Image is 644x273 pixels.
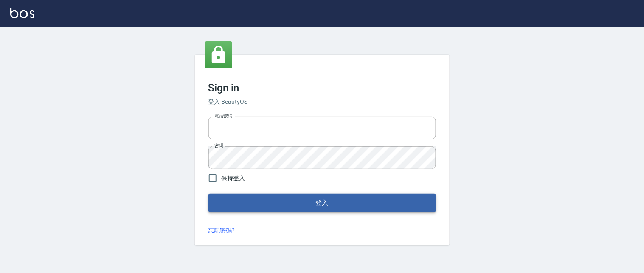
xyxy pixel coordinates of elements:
[10,8,34,18] img: Logo
[222,174,245,183] span: 保持登入
[208,194,436,212] button: 登入
[214,113,232,119] label: 電話號碼
[208,82,436,94] h3: Sign in
[208,97,436,106] h6: 登入 BeautyOS
[214,142,223,149] label: 密碼
[208,226,235,235] a: 忘記密碼?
